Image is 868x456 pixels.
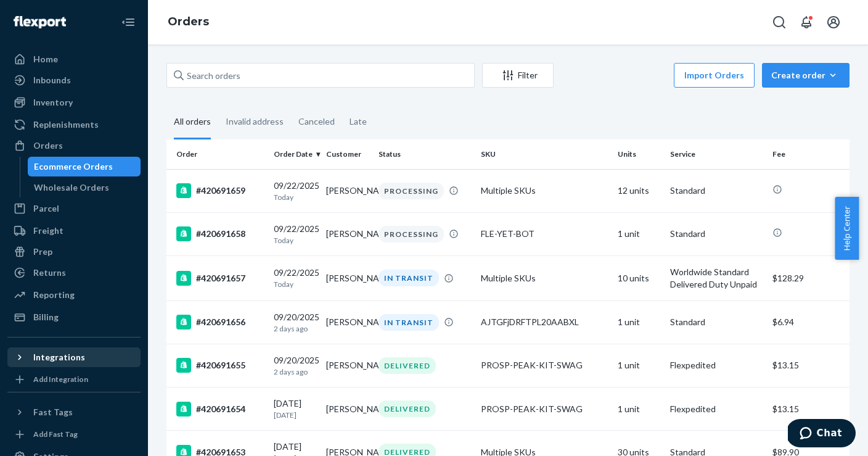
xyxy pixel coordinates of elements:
[613,301,665,344] td: 1 unit
[274,235,316,246] p: Today
[269,139,321,169] th: Order Date
[794,10,819,35] button: Open notifications
[835,197,859,260] button: Help Center
[670,359,763,371] p: Flexpedited
[274,279,316,289] p: Today
[274,267,316,289] div: 09/22/2025
[274,397,316,420] div: [DATE]
[34,181,109,194] div: Wholesale Orders
[613,388,665,431] td: 1 unit
[481,359,608,371] div: PROSP-PEAK-KIT-SWAG
[14,16,66,28] img: Flexport logo
[476,139,613,169] th: SKU
[379,226,444,243] div: PROCESSING
[33,202,59,215] div: Parcel
[379,357,436,374] div: DELIVERED
[379,314,439,331] div: IN TRANSIT
[33,74,71,86] div: Inbounds
[33,139,63,152] div: Orders
[174,106,211,139] div: All orders
[788,419,856,450] iframe: Opens a widget where you can chat to one of our agents
[7,285,141,305] a: Reporting
[166,63,475,88] input: Search orders
[33,118,99,131] div: Replenishments
[7,307,141,327] a: Billing
[176,402,264,417] div: #420691654
[33,289,75,301] div: Reporting
[768,344,850,387] td: $13.15
[771,69,840,81] div: Create order
[7,427,141,442] a: Add Fast Tag
[274,367,316,377] p: 2 days ago
[379,400,436,417] div: DELIVERED
[321,169,374,212] td: [PERSON_NAME]
[168,15,209,28] a: Orders
[7,242,141,262] a: Prep
[166,139,269,169] th: Order
[274,410,316,420] p: [DATE]
[33,53,58,65] div: Home
[33,429,78,439] div: Add Fast Tag
[176,226,264,241] div: #420691658
[33,246,52,258] div: Prep
[274,323,316,334] p: 2 days ago
[7,49,141,69] a: Home
[7,93,141,112] a: Inventory
[821,10,846,35] button: Open account menu
[670,228,763,240] p: Standard
[274,192,316,202] p: Today
[481,228,608,240] div: FLE-YET-BOT
[33,406,73,418] div: Fast Tags
[28,157,141,176] a: Ecommerce Orders
[379,270,439,286] div: IN TRANSIT
[274,180,316,202] div: 09/22/2025
[767,10,792,35] button: Open Search Box
[176,183,264,198] div: #420691659
[326,149,369,159] div: Customer
[321,212,374,255] td: [PERSON_NAME]
[274,311,316,334] div: 09/20/2025
[476,255,613,301] td: Multiple SKUs
[33,374,88,384] div: Add Integration
[670,316,763,328] p: Standard
[768,255,850,301] td: $128.29
[476,169,613,212] td: Multiple SKUs
[613,255,665,301] td: 10 units
[7,372,141,387] a: Add Integration
[613,169,665,212] td: 12 units
[7,263,141,283] a: Returns
[176,358,264,373] div: #420691655
[768,139,850,169] th: Fee
[482,63,554,88] button: Filter
[481,316,608,328] div: AJTGFjDRFTPL20AABXL
[7,70,141,90] a: Inbounds
[613,139,665,169] th: Units
[613,344,665,387] td: 1 unit
[158,4,219,40] ol: breadcrumbs
[670,403,763,415] p: Flexpedited
[7,221,141,241] a: Freight
[321,388,374,431] td: [PERSON_NAME]
[374,139,476,169] th: Status
[33,225,63,237] div: Freight
[274,223,316,246] div: 09/22/2025
[7,402,141,422] button: Fast Tags
[176,271,264,286] div: #420691657
[33,267,66,279] div: Returns
[665,139,768,169] th: Service
[33,311,59,323] div: Billing
[321,255,374,301] td: [PERSON_NAME]
[33,96,73,109] div: Inventory
[350,106,367,138] div: Late
[768,301,850,344] td: $6.94
[33,351,85,363] div: Integrations
[176,315,264,330] div: #420691656
[481,403,608,415] div: PROSP-PEAK-KIT-SWAG
[7,115,141,135] a: Replenishments
[670,184,763,197] p: Standard
[674,63,755,88] button: Import Orders
[321,344,374,387] td: [PERSON_NAME]
[298,106,335,138] div: Canceled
